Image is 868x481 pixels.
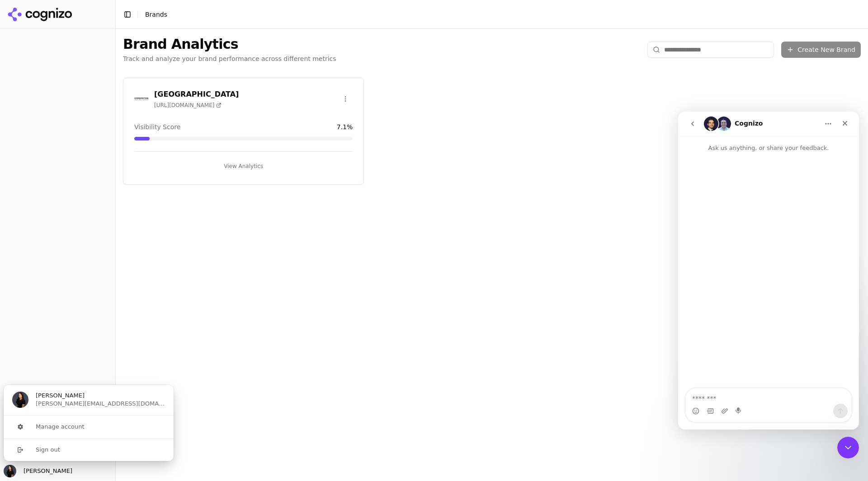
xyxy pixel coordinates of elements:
h1: Brand Analytics [123,36,336,52]
iframe: Intercom live chat [837,437,859,458]
nav: breadcrumb [145,10,843,19]
span: Brands [145,11,167,18]
button: Sign out [3,438,174,461]
img: Susana Spiegel [4,465,16,477]
iframe: Intercom live chat [678,112,859,430]
span: [PERSON_NAME] [36,392,85,400]
span: [PERSON_NAME][EMAIL_ADDRESS][DOMAIN_NAME] [36,400,165,408]
button: Close user button [4,465,72,477]
button: Manage account [3,416,174,438]
span: [URL][DOMAIN_NAME] [154,102,222,109]
img: Susana Spiegel [12,392,28,408]
h3: [GEOGRAPHIC_DATA] [154,89,239,100]
button: View Analytics [134,159,353,173]
span: [PERSON_NAME] [20,467,72,475]
div: User button popover [4,385,174,461]
p: Track and analyze your brand performance across different metrics [123,54,336,63]
span: Visibility Score [134,122,180,131]
img: Cornerstone Healing Center [134,92,149,106]
span: 7.1 % [337,122,353,131]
